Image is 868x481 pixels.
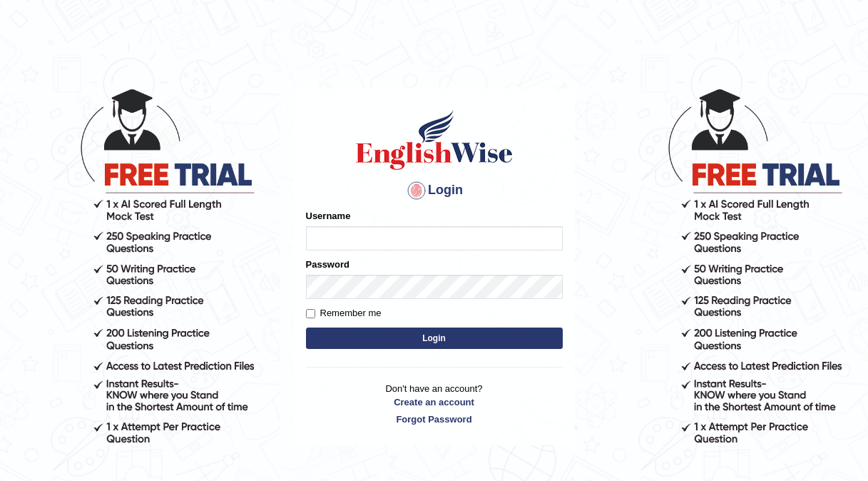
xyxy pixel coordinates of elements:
a: Create an account [306,395,563,409]
label: Password [306,258,349,271]
label: Username [306,209,351,223]
p: Don't have an account? [306,382,563,426]
label: Remember me [306,306,382,320]
img: Logo of English Wise sign in for intelligent practice with AI [353,108,516,172]
a: Forgot Password [306,412,563,426]
h4: Login [306,179,563,202]
button: Login [306,328,563,349]
input: Remember me [306,309,315,318]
